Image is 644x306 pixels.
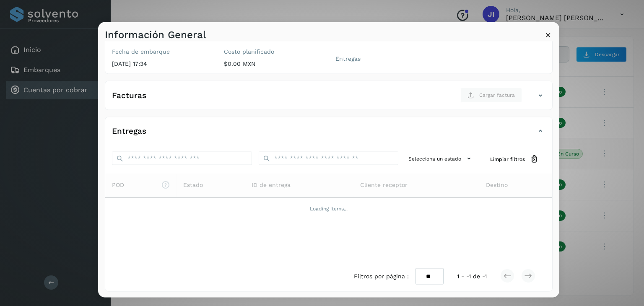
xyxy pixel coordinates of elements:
button: Selecciona un estado [405,152,477,166]
span: ID de entrega [252,181,291,190]
h4: Entregas [112,126,146,136]
div: Entregas [105,124,552,145]
span: POD [112,181,170,190]
td: Loading items... [105,198,552,220]
span: Destino [486,181,508,190]
span: 1 - -1 de -1 [457,272,487,280]
label: Costo planificado [224,48,322,55]
button: Cargar factura [460,88,522,103]
span: Cliente receptor [360,181,408,190]
label: Entregas [335,55,434,62]
button: Limpiar filtros [483,152,545,167]
div: FacturasCargar factura [105,88,552,110]
p: [DATE] 17:34 [112,60,210,67]
span: Filtros por página : [354,272,409,280]
h4: Facturas [112,91,146,100]
p: $0.00 MXN [224,60,322,67]
span: Limpiar filtros [490,156,525,163]
label: Fecha de embarque [112,48,210,55]
h3: Información General [105,29,206,41]
span: Cargar factura [479,92,515,99]
span: Estado [183,181,203,190]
